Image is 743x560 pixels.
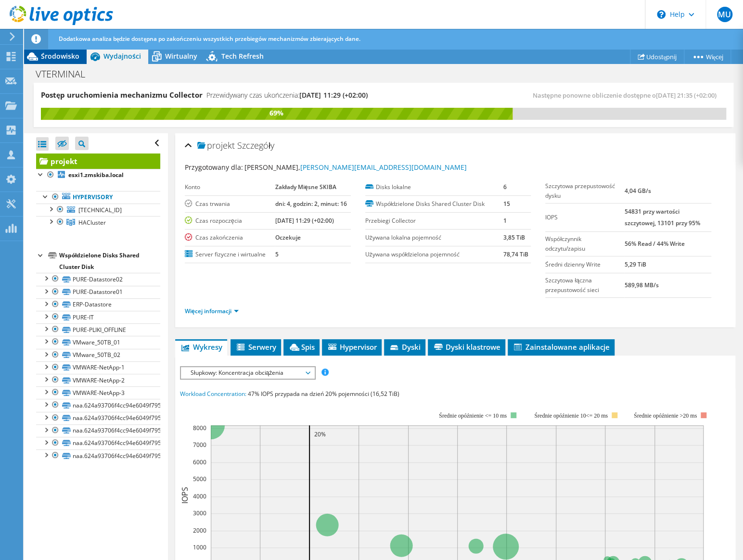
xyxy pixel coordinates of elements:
label: Współczynnik odczytu/zapisu [545,234,624,254]
label: Czas zakończenia [185,233,275,242]
div: Współdzielone Disks Shared Cluster Disk [59,250,160,273]
span: 47% IOPS przypada na dzień 20% pojemności (16,52 TiB) [248,390,399,398]
span: HACluster [78,218,106,227]
label: Używana lokalna pojemność [365,233,503,242]
label: Czas trwania [185,199,275,209]
span: [TECHNICAL_ID] [78,206,122,214]
text: Średnie opóźnienie >20 ms [634,412,697,419]
span: Wirtualny [165,51,197,61]
span: Słupkowy: Koncentracja obciążenia [186,367,309,379]
label: Średni dzienny Write [545,260,624,269]
label: Server fizyczne i wirtualne [185,250,275,259]
a: PURE-Datastore01 [36,286,160,298]
b: esxi1.zmskiba.local [68,171,124,179]
span: Wykresy [180,342,222,352]
a: ERP-Datastore [36,298,160,311]
a: PURE-IT [36,311,160,323]
span: Środowisko [41,51,79,61]
text: 20% [314,430,326,438]
b: 78,74 TiB [503,250,528,258]
text: 3000 [193,509,206,517]
label: Przebiegi Collector [365,216,503,226]
b: 4,04 GB/s [624,187,651,195]
span: [DATE] 11:29 (+02:00) [299,90,367,100]
a: VMware_50TB_02 [36,349,160,361]
a: [PERSON_NAME][EMAIL_ADDRESS][DOMAIN_NAME] [300,163,467,172]
label: Konto [185,182,275,192]
label: IOPS [545,213,624,222]
a: Hypervisory [36,191,160,204]
a: VMWARE-NetApp-1 [36,361,160,374]
a: esxi1.zmskiba.local [36,169,160,181]
text: 5000 [193,475,206,483]
span: Tech Refresh [221,51,264,61]
span: Workload Concentration: [180,390,246,398]
a: VMware_50TB_01 [36,336,160,348]
a: PURE-Datastore02 [36,273,160,285]
span: Serwery [235,342,276,352]
a: HACluster [36,216,160,229]
label: Przygotowany dla: [185,163,243,172]
a: naa.624a93706f4cc94e6049f79500015810 [36,399,160,411]
a: naa.624a93706f4cc94e6049f79500015814 [36,449,160,462]
b: dni: 4, godzin: 2, minut: 16 [275,200,346,208]
b: 56% Read / 44% Write [624,240,684,248]
b: 6 [503,183,506,191]
b: 589,98 MB/s [624,281,658,289]
text: 4000 [193,492,206,500]
span: [PERSON_NAME], [244,163,467,172]
a: Udostępnij [630,49,684,64]
b: 1 [503,216,506,225]
label: Szczytowa łączna przepustowość sieci [545,276,624,295]
a: naa.624a93706f4cc94e6049f79500015813 [36,437,160,449]
label: Szczytowa przepustowość dysku [545,181,624,201]
text: 8000 [193,424,206,432]
b: 5 [275,250,278,258]
a: projekt [36,153,160,169]
label: Czas rozpoczęcia [185,216,275,226]
a: VMWARE-NetApp-2 [36,374,160,386]
h4: Przewidywany czas ukończenia: [206,90,367,101]
a: Więcej informacji [185,307,239,315]
label: Współdzielone Disks Shared Cluster Disk [365,199,503,209]
h1: VTERMINAL [31,69,100,79]
a: Więcej [684,49,731,64]
div: 69% [41,108,512,118]
span: Spis [288,342,315,352]
span: Dyski [389,342,421,352]
b: 54831 przy wartości szczytowej, 13101 przy 95% [624,207,700,227]
label: Disks lokalne [365,182,503,192]
a: [TECHNICAL_ID] [36,204,160,216]
a: naa.624a93706f4cc94e6049f79500015812 [36,424,160,437]
span: Dyski klastrowe [433,342,500,352]
text: 6000 [193,458,206,466]
a: VMWARE-NetApp-3 [36,386,160,399]
b: Zakłady Mięsne SKIBA [275,183,336,191]
b: Oczekuje [275,233,300,242]
a: PURE-PLIKI_OFFLINE [36,323,160,336]
svg: \n [657,10,666,19]
text: 2000 [193,526,206,535]
span: Szczegóły [237,140,274,151]
b: 5,29 TiB [624,260,646,268]
span: projekt [197,141,235,151]
b: 3,85 TiB [503,233,525,242]
b: 15 [503,200,510,208]
tspan: Średnie opóźnienie 10<= 20 ms [534,412,608,419]
span: Dodatkowa analiza będzie dostępna po zakończeniu wszystkich przebiegów mechanizmów zbierających d... [59,35,360,43]
span: Wydajności [103,51,141,61]
span: Następne ponowne obliczenie dostępne o [532,91,721,100]
a: naa.624a93706f4cc94e6049f79500015811 [36,412,160,424]
span: [DATE] 21:35 (+02:00) [656,91,717,100]
span: Hypervisor [327,342,377,352]
text: 1000 [193,543,206,551]
tspan: Średnie opóźnienie <= 10 ms [439,412,507,419]
span: Zainstalowane aplikacje [512,342,610,352]
b: [DATE] 11:29 (+02:00) [275,216,333,225]
label: Używana współdzielona pojemność [365,250,503,259]
span: MU [717,7,732,22]
text: IOPS [179,486,190,503]
text: 7000 [193,441,206,449]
